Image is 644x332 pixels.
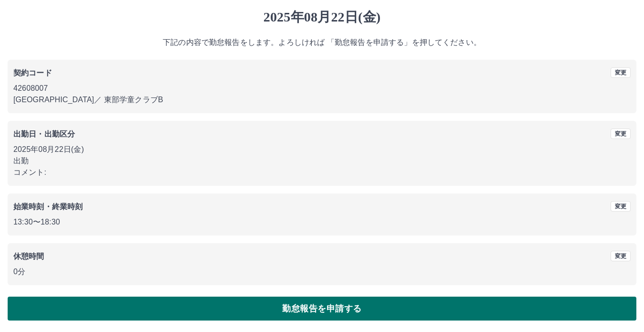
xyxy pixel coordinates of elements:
[611,129,631,139] button: 変更
[8,37,636,48] p: 下記の内容で勤怠報告をします。よろしければ 「勤怠報告を申請する」を押してください。
[13,69,52,77] b: 契約コード
[13,155,631,167] p: 出勤
[13,216,631,228] p: 13:30 〜 18:30
[8,297,636,321] button: 勤怠報告を申請する
[611,67,631,78] button: 変更
[611,201,631,212] button: 変更
[8,9,636,25] h1: 2025年08月22日(金)
[13,252,44,260] b: 休憩時間
[13,167,631,178] p: コメント:
[13,266,631,278] p: 0分
[13,94,631,106] p: [GEOGRAPHIC_DATA] ／ 東部学童クラブB
[13,144,631,155] p: 2025年08月22日(金)
[13,203,83,211] b: 始業時刻・終業時刻
[13,130,75,138] b: 出勤日・出勤区分
[13,83,631,94] p: 42608007
[611,251,631,261] button: 変更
